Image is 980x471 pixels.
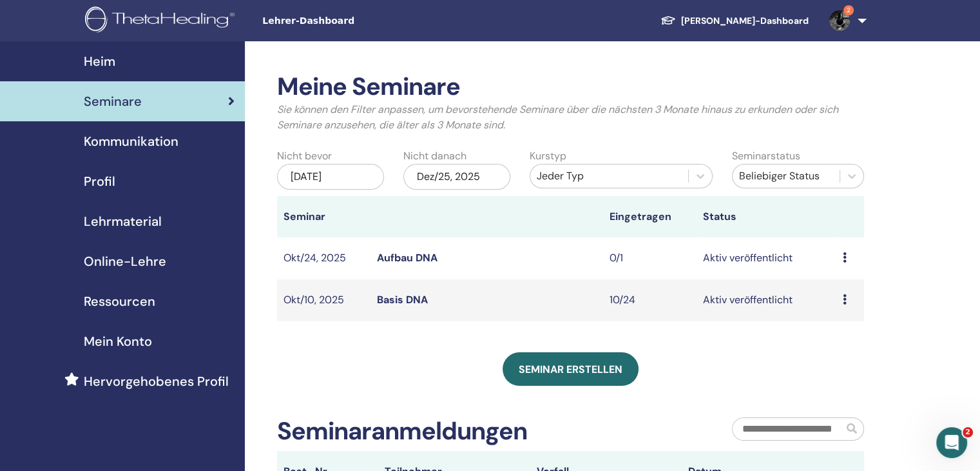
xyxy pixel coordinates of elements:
label: Nicht bevor [277,148,332,164]
iframe: Intercom live chat [936,427,967,458]
span: Profil [84,172,115,191]
div: Beliebiger Status [739,168,833,184]
span: Mein Konto [84,332,152,351]
span: Heim [84,52,115,71]
span: Kommunikation [84,132,178,151]
h2: Meine Seminare [277,72,864,102]
span: Ressourcen [84,292,155,311]
td: 0/1 [603,237,697,279]
a: [PERSON_NAME]-Dashboard [650,9,819,33]
label: Nicht danach [403,148,466,164]
h2: Seminaranmeldungen [277,417,527,446]
span: Seminar erstellen [519,363,622,376]
td: Aktiv veröffentlicht [697,237,836,279]
a: Basis DNA [377,293,428,306]
td: 10/24 [603,279,697,321]
div: Dez/25, 2025 [403,164,510,190]
td: Okt/24, 2025 [277,237,370,279]
img: logo.png [85,6,239,35]
span: 2 [963,427,973,437]
td: Okt/10, 2025 [277,279,370,321]
span: Online-Lehre [84,252,166,271]
span: Seminare [84,92,142,111]
th: Seminar [277,196,370,237]
span: Lehrer-Dashboard [262,14,456,28]
p: Sie können den Filter anpassen, um bevorstehende Seminare über die nächsten 3 Monate hinaus zu er... [277,102,864,133]
div: [DATE] [277,164,384,190]
span: Lehrmaterial [84,212,162,231]
th: Eingetragen [603,196,697,237]
label: Kurstyp [530,148,566,164]
div: Jeder Typ [537,168,682,184]
label: Seminarstatus [732,148,800,164]
img: default.jpg [829,10,850,31]
a: Seminar erstellen [503,352,639,386]
span: Hervorgehobenes Profil [84,372,229,391]
span: 2 [843,5,854,15]
th: Status [697,196,836,237]
td: Aktiv veröffentlicht [697,279,836,321]
img: graduation-cap-white.svg [660,15,676,26]
a: Aufbau DNA [377,251,437,265]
